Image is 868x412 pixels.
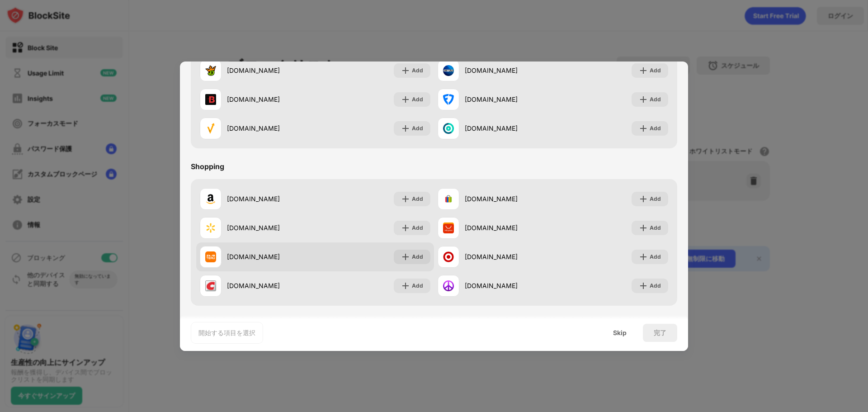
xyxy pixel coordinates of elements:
div: [DOMAIN_NAME] [465,281,553,290]
div: [DOMAIN_NAME] [465,123,553,133]
div: 開始する項目を選択 [198,328,255,337]
div: Add [650,194,661,204]
img: favicons [205,94,216,105]
div: Add [650,124,661,133]
div: [DOMAIN_NAME] [227,223,315,232]
img: favicons [205,223,216,233]
div: [DOMAIN_NAME] [227,281,315,290]
div: Add [412,124,423,133]
img: favicons [443,65,454,76]
img: favicons [205,194,216,204]
img: favicons [443,251,454,262]
div: [DOMAIN_NAME] [465,194,553,204]
div: Add [412,252,423,261]
img: favicons [205,123,216,134]
img: favicons [205,251,216,262]
div: Add [412,66,423,75]
div: [DOMAIN_NAME] [465,223,553,232]
img: favicons [443,280,454,291]
img: favicons [205,65,216,76]
div: Add [412,95,423,104]
img: favicons [443,94,454,105]
div: 完了 [654,329,666,336]
div: Add [412,281,423,290]
div: [DOMAIN_NAME] [227,123,315,133]
div: Shopping [191,162,224,171]
img: favicons [205,280,216,291]
div: [DOMAIN_NAME] [227,95,315,104]
img: favicons [443,194,454,204]
div: [DOMAIN_NAME] [227,66,315,75]
div: Add [650,223,661,232]
div: Add [650,252,661,261]
div: [DOMAIN_NAME] [227,252,315,261]
div: [DOMAIN_NAME] [465,252,553,261]
div: Add [412,194,423,204]
div: Add [650,66,661,75]
div: [DOMAIN_NAME] [465,95,553,104]
div: [DOMAIN_NAME] [227,194,315,204]
div: Add [412,223,423,232]
div: [DOMAIN_NAME] [465,66,553,75]
img: favicons [443,223,454,233]
img: favicons [443,123,454,134]
div: Add [650,281,661,290]
div: Add [650,95,661,104]
div: Skip [613,329,627,336]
